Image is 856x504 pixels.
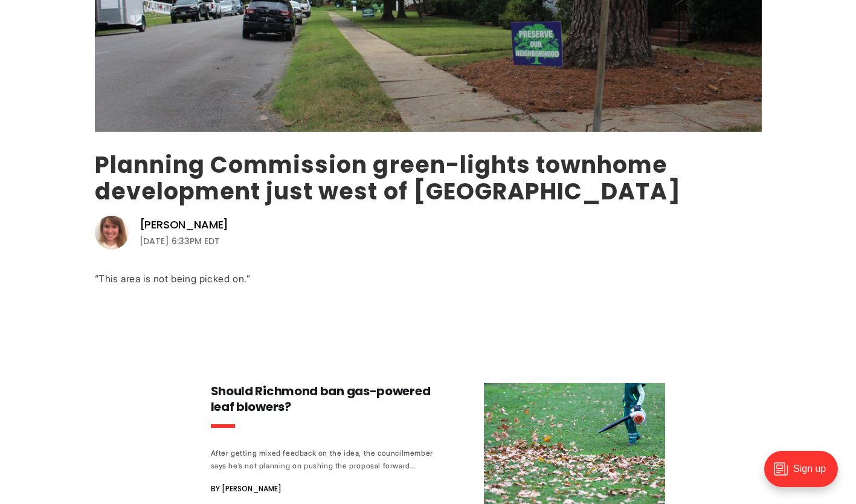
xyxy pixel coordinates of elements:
div: “This area is not being picked on.” [95,273,762,285]
time: [DATE] 6:33PM EDT [140,234,220,248]
img: Should Richmond ban gas-powered leaf blowers? [484,383,665,504]
h3: Should Richmond ban gas-powered leaf blowers? [211,383,436,415]
img: Sarah Vogelsong [95,216,129,250]
div: After getting mixed feedback on the idea, the councilmember says he’s not planning on pushing the... [211,447,436,472]
a: Should Richmond ban gas-powered leaf blowers? After getting mixed feedback on the idea, the counc... [211,383,665,504]
a: [PERSON_NAME] [140,218,229,232]
a: Planning Commission green-lights townhome development just west of [GEOGRAPHIC_DATA] [95,149,681,207]
span: By [PERSON_NAME] [211,482,282,496]
iframe: portal-trigger [754,445,856,504]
